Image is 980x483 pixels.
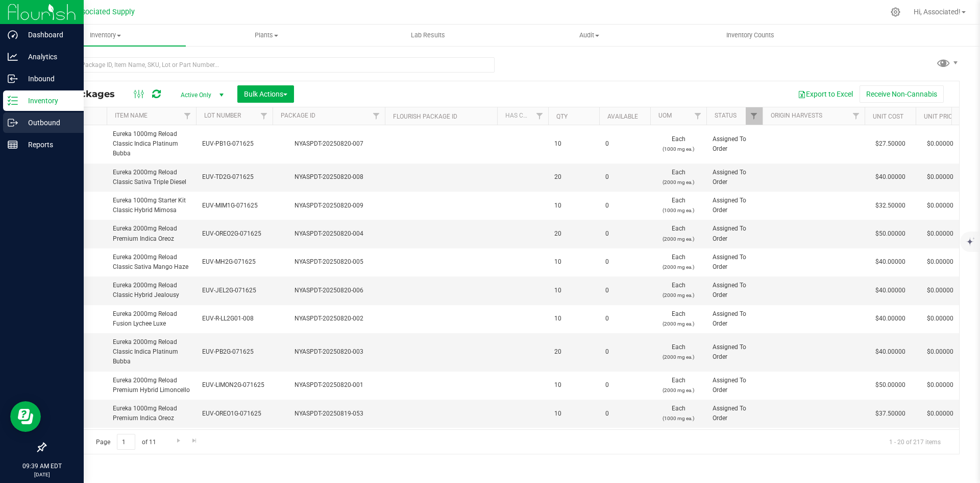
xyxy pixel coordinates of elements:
[889,7,902,17] div: Manage settings
[18,29,79,41] p: Dashboard
[922,283,959,298] span: $0.00000
[848,107,865,125] a: Filter
[922,406,959,421] span: $0.00000
[202,172,266,182] span: EUV-TD2G-071625
[922,255,959,269] span: $0.00000
[8,52,18,62] inline-svg: Analytics
[873,113,903,120] a: Unit Cost
[281,112,315,119] a: Package ID
[113,129,190,159] span: Eureka 1000mg Reload Classic Indica Platinum Bubba
[656,413,700,423] p: (1000 mg ea.)
[605,286,644,295] span: 0
[554,139,593,149] span: 10
[865,192,916,220] td: $32.50000
[73,8,135,16] span: Associated Supply
[605,257,644,267] span: 0
[202,380,266,390] span: EUV-LIMON2G-071625
[791,85,860,103] button: Export to Excel
[605,172,644,182] span: 0
[347,25,508,46] a: Lab Results
[656,224,700,243] span: Each
[746,107,763,125] a: Filter
[18,95,79,107] p: Inventory
[179,107,196,125] a: Filter
[922,226,959,241] span: $0.00000
[202,347,266,357] span: EUV-PB2G-071625
[860,85,944,103] button: Receive Non-Cannabis
[202,257,266,267] span: EUV-MH2G-071625
[690,107,706,125] a: Filter
[18,51,79,63] p: Analytics
[554,380,593,390] span: 10
[656,309,700,329] span: Each
[554,172,593,182] span: 20
[713,168,756,187] span: Assigned To Order
[87,434,164,450] span: Page of 11
[865,164,916,192] td: $40.00000
[18,139,79,151] p: Reports
[271,139,386,149] div: NYASPDT-20250820-007
[924,113,956,120] a: Unit Price
[658,112,672,119] a: UOM
[865,248,916,277] td: $40.00000
[113,337,190,367] span: Eureka 2000mg Reload Classic Indica Platinum Bubba
[5,471,79,478] p: [DATE]
[922,344,959,359] span: $0.00000
[508,25,670,46] a: Audit
[8,30,18,40] inline-svg: Dashboard
[713,252,756,272] span: Assigned To Order
[922,198,959,213] span: $0.00000
[713,196,756,215] span: Assigned To Order
[656,134,700,154] span: Each
[8,118,18,128] inline-svg: Outbound
[607,113,638,120] a: Available
[271,172,386,182] div: NYASPDT-20250820-008
[497,107,548,125] th: Has COA
[715,112,737,119] a: Status
[271,257,386,267] div: NYASPDT-20250820-005
[117,434,135,450] input: 1
[24,31,186,40] span: Inventory
[865,428,916,456] td: $50.00000
[8,140,18,150] inline-svg: Reports
[368,107,385,125] a: Filter
[713,376,756,395] span: Assigned To Order
[113,196,190,215] span: Eureka 1000mg Starter Kit Classic Hybrid Mimosa
[10,401,41,432] iframe: Resource center
[113,224,190,243] span: Eureka 2000mg Reload Premium Indica Oreoz
[656,404,700,423] span: Each
[8,96,18,106] inline-svg: Inventory
[554,347,593,357] span: 20
[713,309,756,329] span: Assigned To Order
[45,57,495,73] input: Search Package ID, Item Name, SKU, Lot or Part Number...
[605,380,644,390] span: 0
[244,90,287,98] span: Bulk Actions
[393,113,457,120] a: Flourish Package ID
[670,25,831,46] a: Inventory Counts
[18,73,79,85] p: Inbound
[113,281,190,300] span: Eureka 2000mg Reload Classic Hybrid Jealousy
[865,125,916,164] td: $27.50000
[605,201,644,211] span: 0
[271,286,386,295] div: NYASPDT-20250820-006
[556,113,568,120] a: Qty
[865,372,916,400] td: $50.00000
[202,139,266,149] span: EUV-PB1G-071625
[922,311,959,326] span: $0.00000
[656,352,700,362] p: (2000 mg ea.)
[554,286,593,295] span: 10
[113,168,190,187] span: Eureka 2000mg Reload Classic Sativa Triple Diesel
[656,234,700,244] p: (2000 mg ea.)
[554,201,593,211] span: 10
[204,112,241,119] a: Lot Number
[18,117,79,129] p: Outbound
[271,229,386,239] div: NYASPDT-20250820-004
[202,201,266,211] span: EUV-MIM1G-071625
[397,31,459,40] span: Lab Results
[713,404,756,423] span: Assigned To Order
[656,205,700,215] p: (1000 mg ea.)
[922,378,959,393] span: $0.00000
[656,385,700,395] p: (2000 mg ea.)
[171,434,186,448] a: Go to the next page
[605,139,644,149] span: 0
